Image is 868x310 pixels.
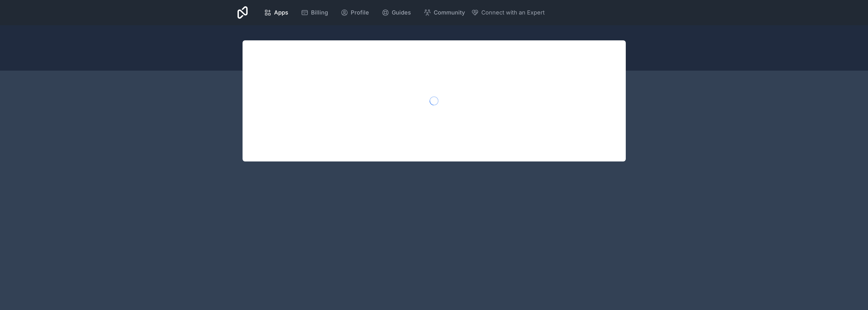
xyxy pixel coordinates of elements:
span: Profile [351,8,369,17]
span: Apps [274,8,288,17]
button: Connect with an Expert [471,8,545,17]
a: Community [419,6,470,20]
span: Guides [392,8,411,17]
a: Guides [377,6,416,20]
a: Billing [296,6,333,20]
a: Apps [259,6,293,20]
a: Profile [336,6,374,20]
span: Billing [311,8,328,17]
span: Connect with an Expert [481,8,545,17]
span: Community [434,8,465,17]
